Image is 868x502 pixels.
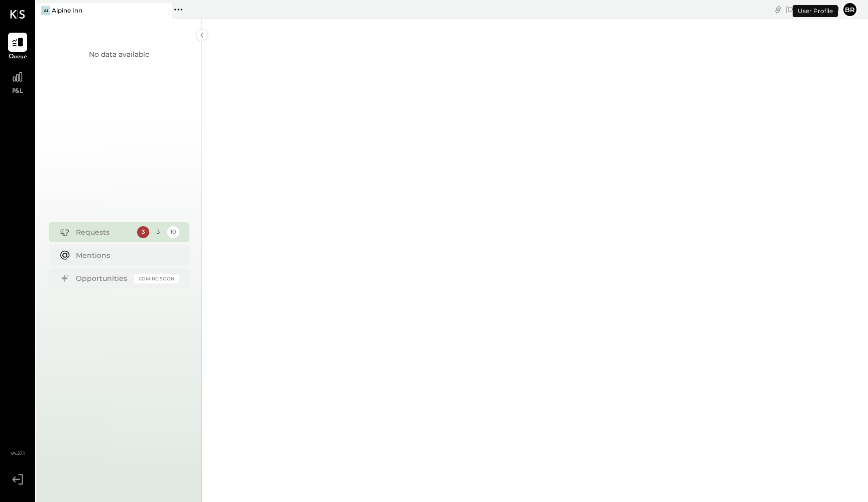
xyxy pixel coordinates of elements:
div: Opportunities [76,273,129,283]
div: 10 [167,226,179,238]
div: No data available [89,49,149,59]
div: Alpine Inn [52,6,82,15]
span: P&L [12,87,24,96]
a: P&L [1,67,35,96]
div: AI [41,6,50,15]
div: [DATE] [786,5,839,14]
a: Queue [1,33,35,62]
div: User Profile [793,5,838,17]
div: 3 [152,226,164,238]
button: br [842,2,858,18]
div: 3 [137,226,149,238]
div: Requests [76,227,132,237]
div: Coming Soon [134,274,179,283]
div: Mentions [76,250,174,260]
div: copy link [773,4,783,15]
span: Queue [9,53,27,62]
